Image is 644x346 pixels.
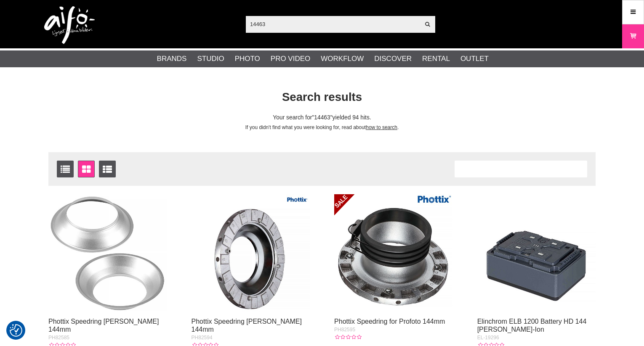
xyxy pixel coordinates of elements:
a: List [57,161,74,177]
span: Your search for yielded 94 hits. [273,114,371,121]
a: Outlet [460,53,489,64]
img: Phottix Speedring Hensel 144mm [192,194,310,312]
a: Phottix Speedring [PERSON_NAME] 144mm [192,318,302,333]
span: If you didn't find what you were looking for, read about [245,124,366,130]
img: Phottix Speedring for Profoto 144mm [334,194,452,312]
a: Discover [374,53,412,64]
img: logo.png [44,6,95,44]
a: Photo [235,53,260,64]
input: Search products ... [246,18,420,30]
span: . [397,124,399,130]
a: how to search [366,124,397,130]
a: Brands [157,53,187,64]
span: PH82594 [192,335,213,341]
a: Window [78,161,95,177]
img: Phottix Speedring Balcar 144mm [48,194,167,312]
a: Studio [197,53,224,64]
a: Workflow [321,53,364,64]
a: Rental [422,53,450,64]
a: Pro Video [271,53,310,64]
a: Elinchrom ELB 1200 Battery HD 144 [PERSON_NAME]-Ion [477,318,587,333]
div: Customer rating: 0 [334,333,361,341]
img: Revisit consent button [10,324,22,337]
a: Phottix Speedring [PERSON_NAME] 144mm [48,318,159,333]
span: EL-19296 [477,335,499,341]
a: Phottix Speedring for Profoto 144mm [334,318,445,325]
img: Elinchrom ELB 1200 Battery HD 144 Wh Li-Ion [477,194,596,312]
span: 14463 [312,114,332,121]
span: PH82585 [48,335,69,341]
a: Extended list [99,161,116,177]
h1: Search results [42,89,602,106]
button: Consent Preferences [10,323,22,338]
span: PH82595 [334,327,355,333]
